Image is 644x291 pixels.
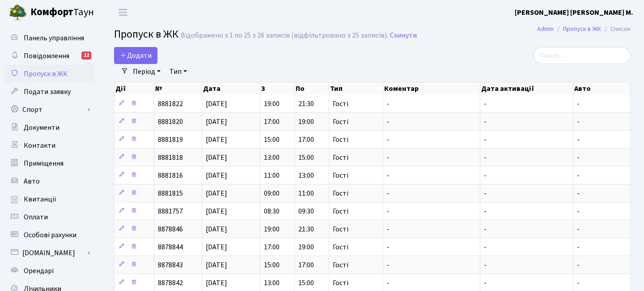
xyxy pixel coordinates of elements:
[24,158,64,168] span: Приміщення
[24,51,69,61] span: Повідомлення
[295,82,329,95] th: По
[9,4,27,21] img: logo.png
[577,117,580,127] span: -
[4,101,94,119] a: Спорт
[114,47,157,64] a: Додати
[24,266,54,276] span: Орендарі
[260,82,295,95] th: З
[537,24,554,34] a: Admin
[264,188,280,198] span: 09:00
[333,118,348,125] span: Гості
[206,206,227,216] span: [DATE]
[158,135,183,145] span: 8881819
[4,154,94,172] a: Приміщення
[298,206,314,216] span: 09:30
[4,172,94,190] a: Авто
[24,87,71,97] span: Подати заявку
[333,244,348,251] span: Гості
[158,99,183,109] span: 8881822
[387,206,390,216] span: -
[264,171,280,180] span: 11:00
[4,119,94,137] a: Документи
[264,242,280,252] span: 17:00
[264,117,280,127] span: 17:00
[484,206,487,216] span: -
[484,117,487,127] span: -
[484,153,487,163] span: -
[484,135,487,145] span: -
[387,224,390,234] span: -
[563,24,601,34] a: Пропуск в ЖК
[4,83,94,101] a: Подати заявку
[158,224,183,234] span: 8878846
[577,224,580,234] span: -
[515,7,633,18] a: [PERSON_NAME] [PERSON_NAME] М.
[298,260,314,270] span: 17:00
[333,100,348,107] span: Гості
[24,212,48,222] span: Оплати
[484,188,487,198] span: -
[24,141,55,150] span: Контакти
[534,47,631,64] input: Пошук...
[158,117,183,127] span: 8881820
[24,194,56,204] span: Квитанції
[24,33,84,43] span: Панель управління
[4,208,94,226] a: Оплати
[333,226,348,233] span: Гості
[4,65,94,83] a: Пропуск в ЖК
[577,99,580,109] span: -
[158,188,183,198] span: 8881815
[112,5,134,20] button: Переключити навігацію
[166,64,191,79] a: Тип
[333,136,348,143] span: Гості
[484,224,487,234] span: -
[387,242,390,252] span: -
[601,24,631,34] li: Список
[114,26,178,42] span: Пропуск в ЖК
[30,5,73,19] b: Комфорт
[329,82,383,95] th: Тип
[206,99,227,109] span: [DATE]
[202,82,260,95] th: Дата
[577,278,580,288] span: -
[577,188,580,198] span: -
[333,190,348,197] span: Гості
[484,171,487,180] span: -
[333,172,348,179] span: Гості
[383,82,480,95] th: Коментар
[158,242,183,252] span: 8878844
[298,278,314,288] span: 15:00
[264,135,280,145] span: 15:00
[333,261,348,269] span: Гості
[387,117,390,127] span: -
[114,82,154,95] th: Дії
[206,278,227,288] span: [DATE]
[158,260,183,270] span: 8878843
[484,99,487,109] span: -
[264,153,280,163] span: 13:00
[24,176,40,186] span: Авто
[387,153,390,163] span: -
[158,153,183,163] span: 8881818
[484,278,487,288] span: -
[298,99,314,109] span: 21:30
[206,188,227,198] span: [DATE]
[81,51,91,60] div: 12
[577,242,580,252] span: -
[206,117,227,127] span: [DATE]
[333,208,348,215] span: Гості
[206,260,227,270] span: [DATE]
[387,171,390,180] span: -
[264,99,280,109] span: 19:00
[387,99,390,109] span: -
[298,135,314,145] span: 17:00
[333,279,348,287] span: Гості
[298,153,314,163] span: 15:00
[524,20,644,39] nav: breadcrumb
[120,51,152,60] span: Додати
[387,135,390,145] span: -
[573,82,631,95] th: Авто
[577,206,580,216] span: -
[4,190,94,208] a: Квитанції
[181,31,388,40] div: Відображено з 1 по 25 з 26 записів (відфільтровано з 25 записів).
